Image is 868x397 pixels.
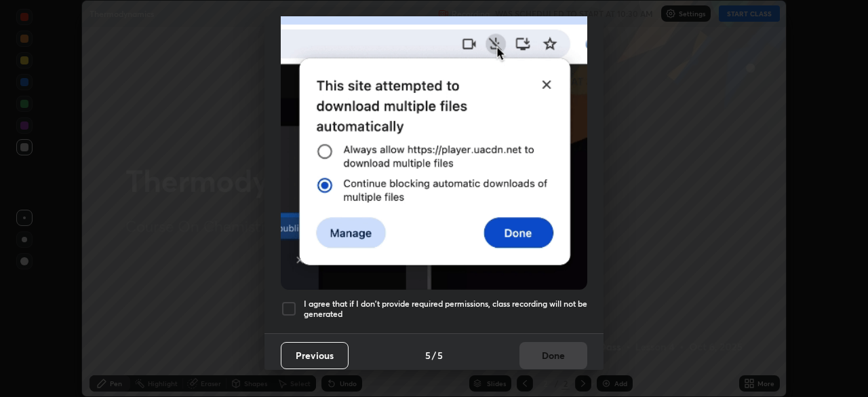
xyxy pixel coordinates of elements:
h4: / [432,348,436,362]
button: Previous [281,342,349,369]
h4: 5 [437,348,443,362]
h4: 5 [425,348,431,362]
h5: I agree that if I don't provide required permissions, class recording will not be generated [304,299,587,320]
